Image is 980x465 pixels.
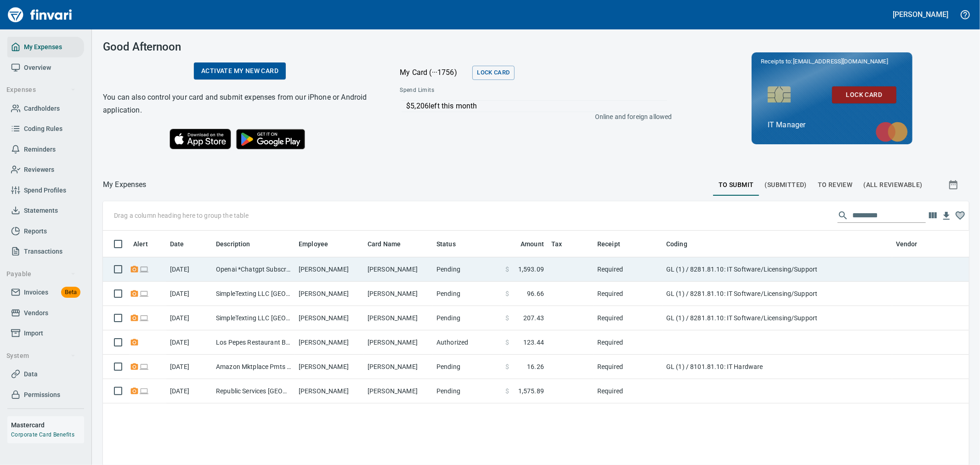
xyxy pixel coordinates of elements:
span: Beta [61,287,80,298]
a: Statements [7,200,84,221]
span: Status [436,238,456,250]
td: [DATE] [166,257,212,282]
td: [PERSON_NAME] [364,355,433,379]
span: Activate my new card [201,65,278,77]
p: My Expenses [103,179,147,190]
span: Description [216,238,250,250]
span: Status [436,238,468,250]
span: Vendors [24,307,48,319]
td: [PERSON_NAME] [295,379,364,403]
img: Finvari [6,4,74,26]
span: Import [24,328,43,339]
td: Openai *Chatgpt Subscr [GEOGRAPHIC_DATA] [GEOGRAPHIC_DATA] [212,257,295,282]
span: Employee [299,238,340,250]
p: My Card (···1756) [400,67,469,78]
p: $5,206 left this month [406,101,667,112]
button: Expenses [3,81,79,98]
span: Lock Card [839,89,889,101]
p: Drag a column heading here to group the table [114,211,249,220]
span: Vendor [896,238,918,250]
span: Reviewers [24,164,54,176]
button: Choose columns to display [926,209,940,222]
td: [PERSON_NAME] [295,257,364,282]
td: [PERSON_NAME] [364,379,433,403]
h3: Good Afternoon [103,40,377,53]
span: Coding Rules [24,123,62,135]
span: Lock Card [477,68,510,78]
span: Receipt Required [130,315,139,321]
td: Required [594,306,663,330]
span: Spend Profiles [24,185,66,196]
td: GL (1) / 8281.81.10: IT Software/Licensing/Support [663,257,892,282]
a: Coding Rules [7,119,84,139]
h6: Mastercard [11,420,84,430]
img: Get it on Google Play [231,124,310,154]
span: Description [216,238,262,250]
h6: You can also control your card and submit expenses from our iPhone or Android application. [103,91,377,117]
p: Online and foreign allowed [392,112,672,121]
span: 16.26 [527,362,544,371]
a: Reviewers [7,159,84,180]
span: Tax [551,238,562,250]
span: 207.43 [523,313,544,323]
button: Lock Card [832,86,896,103]
button: Show transactions within a particular date range [940,174,969,196]
span: Online transaction [139,315,149,321]
span: System [6,350,76,362]
td: Required [594,379,663,403]
a: Spend Profiles [7,180,84,201]
a: Permissions [7,385,84,405]
td: SimpleTexting LLC [GEOGRAPHIC_DATA] [GEOGRAPHIC_DATA] [212,306,295,330]
span: Receipt Required [130,339,139,345]
td: [PERSON_NAME] [364,306,433,330]
td: [PERSON_NAME] [364,282,433,306]
span: Spend Limits [400,86,552,95]
span: Coding [666,238,699,250]
nav: breadcrumb [103,179,147,190]
span: Receipt Required [130,266,139,272]
td: [DATE] [166,355,212,379]
span: 1,575.89 [518,386,544,396]
a: Reports [7,221,84,242]
span: Statements [24,205,58,216]
a: Transactions [7,241,84,262]
td: [PERSON_NAME] [295,355,364,379]
button: Payable [3,266,79,283]
img: Download on the App Store [170,129,231,149]
button: Download Table [940,209,953,223]
span: Transactions [24,246,62,257]
td: SimpleTexting LLC [GEOGRAPHIC_DATA] [GEOGRAPHIC_DATA] [212,282,295,306]
span: To Review [818,179,853,191]
td: Authorized [433,330,502,355]
td: Pending [433,355,502,379]
span: Overview [24,62,51,74]
td: [DATE] [166,330,212,355]
span: Online transaction [139,363,149,369]
td: Amazon Mktplace Pmts [DOMAIN_NAME][URL] WA [212,355,295,379]
span: 96.66 [527,289,544,298]
a: Import [7,323,84,344]
span: $ [505,265,509,274]
button: [PERSON_NAME] [891,7,951,22]
span: Data [24,369,38,380]
span: [EMAIL_ADDRESS][DOMAIN_NAME] [792,57,889,66]
td: [DATE] [166,306,212,330]
td: Required [594,355,663,379]
p: IT Manager [768,119,896,130]
td: GL (1) / 8281.81.10: IT Software/Licensing/Support [663,306,892,330]
span: Online transaction [139,290,149,296]
span: $ [505,313,509,323]
img: mastercard.svg [871,117,912,147]
a: Corporate Card Benefits [11,431,74,438]
span: Vendor [896,238,929,250]
span: Receipt [597,238,620,250]
td: Republic Services [GEOGRAPHIC_DATA] [GEOGRAPHIC_DATA] [212,379,295,403]
span: $ [505,289,509,298]
td: [DATE] [166,379,212,403]
span: Tax [551,238,574,250]
span: Date [170,238,184,250]
td: Los Pepes Restaurant Battle Ground [GEOGRAPHIC_DATA] [212,330,295,355]
p: Receipts to: [761,57,903,66]
span: $ [505,386,509,396]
